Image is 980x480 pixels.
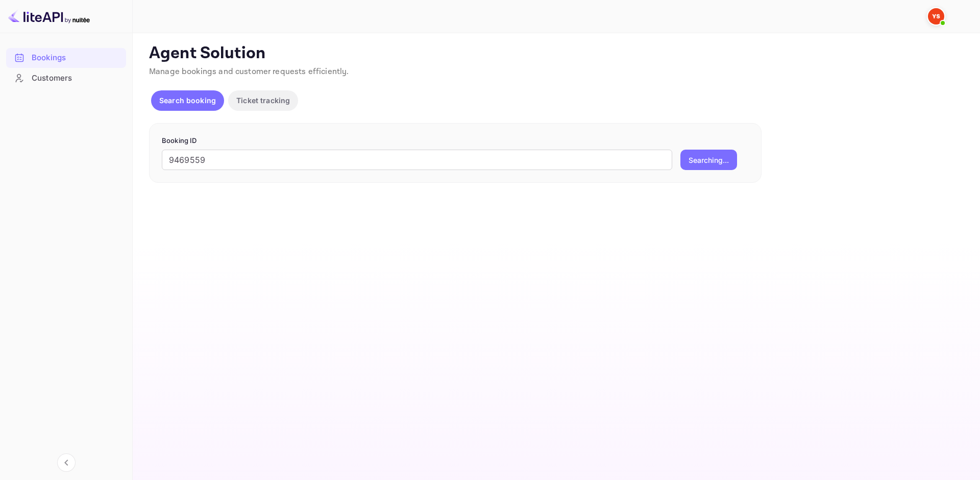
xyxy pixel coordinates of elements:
div: Bookings [6,48,126,68]
a: Bookings [6,48,126,67]
div: Customers [32,73,121,84]
div: Bookings [32,52,121,64]
img: Yandex Support [928,8,944,25]
button: Searching... [680,150,737,170]
p: Ticket tracking [236,95,290,106]
p: Search booking [159,95,216,106]
input: Enter Booking ID (e.g., 63782194) [162,150,672,170]
div: Customers [6,68,126,88]
p: Agent Solution [149,43,962,64]
a: Customers [6,68,126,87]
img: LiteAPI logo [8,8,90,25]
button: Collapse navigation [57,453,76,472]
p: Booking ID [162,136,749,146]
span: Manage bookings and customer requests efficiently. [149,66,349,77]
